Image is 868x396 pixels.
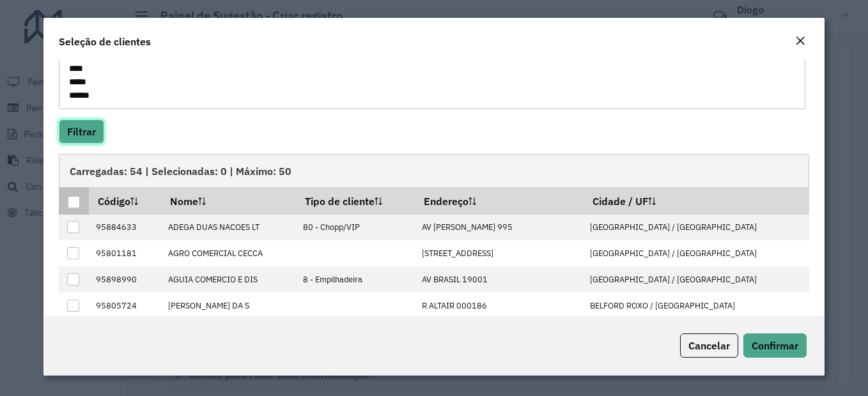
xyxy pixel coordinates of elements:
td: AV BRASIL 19001 [415,266,584,293]
td: 80 - Chopp/VIP [297,215,415,241]
em: Fechar [795,36,805,46]
td: BELFORD ROXO / [GEOGRAPHIC_DATA] [584,293,809,319]
td: AGRO COMERCIAL CECCA [161,240,296,266]
td: [GEOGRAPHIC_DATA] / [GEOGRAPHIC_DATA] [584,240,809,266]
span: Cancelar [688,339,730,352]
td: 95805724 [89,293,161,319]
div: Carregadas: 54 | Selecionadas: 0 | Máximo: 50 [59,154,809,187]
td: ADEGA DUAS NACOES LT [161,215,296,241]
button: Confirmar [743,333,807,358]
td: [GEOGRAPHIC_DATA] / [GEOGRAPHIC_DATA] [584,266,809,293]
button: Filtrar [59,119,104,144]
td: R ALTAIR 000186 [415,293,584,319]
th: Endereço [415,187,584,214]
td: 95898990 [89,266,161,293]
td: 95801181 [89,240,161,266]
th: Cidade / UF [584,187,809,214]
th: Tipo de cliente [297,187,415,214]
td: [GEOGRAPHIC_DATA] / [GEOGRAPHIC_DATA] [584,215,809,241]
button: Close [791,33,809,50]
h4: Seleção de clientes [59,34,151,49]
th: Nome [161,187,296,214]
td: AV [PERSON_NAME] 995 [415,215,584,241]
span: Confirmar [752,339,798,352]
td: 95884633 [89,215,161,241]
th: Código [89,187,161,214]
td: 8 - Empilhadeira [297,266,415,293]
button: Cancelar [680,333,738,358]
td: AGUIA COMERCIO E DIS [161,266,296,293]
td: [STREET_ADDRESS] [415,240,584,266]
td: [PERSON_NAME] DA S [161,293,296,319]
